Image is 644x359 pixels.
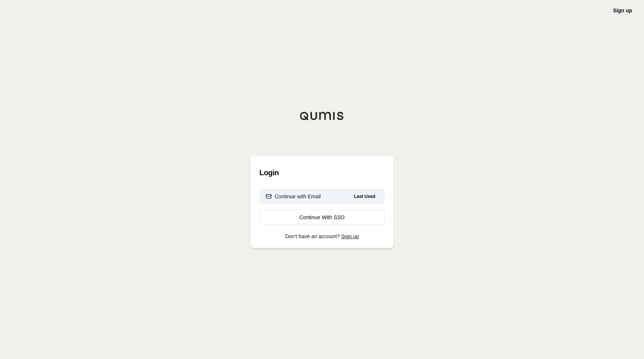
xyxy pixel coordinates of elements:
div: Continue with Email [266,193,321,200]
p: Don't have an account? [259,234,385,239]
a: Continue With SSO [259,210,385,225]
button: Continue with EmailLast Used [259,189,385,204]
a: Sign up [613,7,632,13]
img: Qumis [300,111,344,120]
div: Continue With SSO [266,214,378,221]
span: Last Used [351,192,378,201]
a: Sign up [341,233,359,239]
h3: Login [259,165,385,180]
